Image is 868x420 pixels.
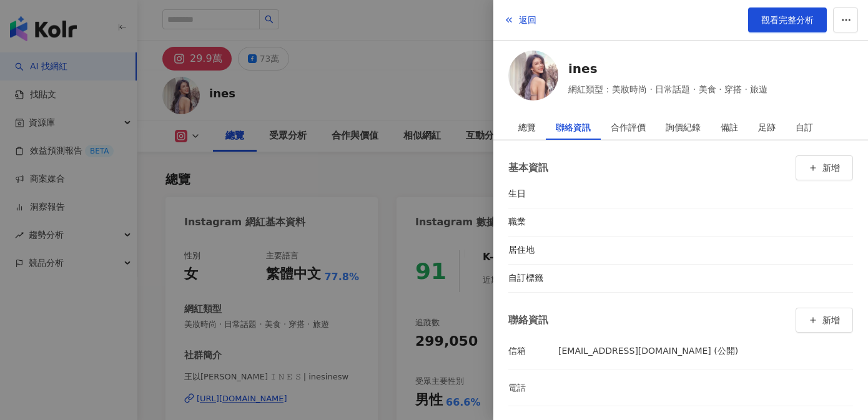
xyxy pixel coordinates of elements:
a: ines [568,60,767,77]
div: 基本資訊 [508,160,548,175]
div: 總覽 [518,115,536,140]
div: [EMAIL_ADDRESS][DOMAIN_NAME] (公開) [558,340,738,361]
div: 生日 [508,188,558,200]
button: 新增 [796,308,853,333]
div: 信箱 [508,344,558,358]
a: 觀看完整分析 [748,7,827,32]
div: 電話 [508,381,558,394]
div: 備註 [721,115,738,140]
span: 返回 [519,15,536,25]
span: 觀看完整分析 [761,15,814,25]
div: 職業 [508,216,558,228]
div: 聯絡資訊 [556,115,591,140]
div: 居住地 [508,244,558,256]
div: 合作評價 [611,115,646,140]
span: 網紅類型：美妝時尚 · 日常話題 · 美食 · 穿搭 · 旅遊 [568,82,767,96]
a: KOL Avatar [508,51,558,105]
img: KOL Avatar [508,51,558,100]
div: 聯絡資訊 [508,312,548,328]
div: [EMAIL_ADDRESS][DOMAIN_NAME] (公開) [558,340,853,361]
div: 足跡 [758,115,776,140]
span: 新增 [822,163,840,173]
span: 新增 [822,315,840,325]
button: 返回 [503,7,537,32]
div: 自訂 [796,115,813,140]
button: 新增 [796,155,853,180]
div: 詢價紀錄 [666,115,701,140]
div: 自訂標籤 [508,272,558,285]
